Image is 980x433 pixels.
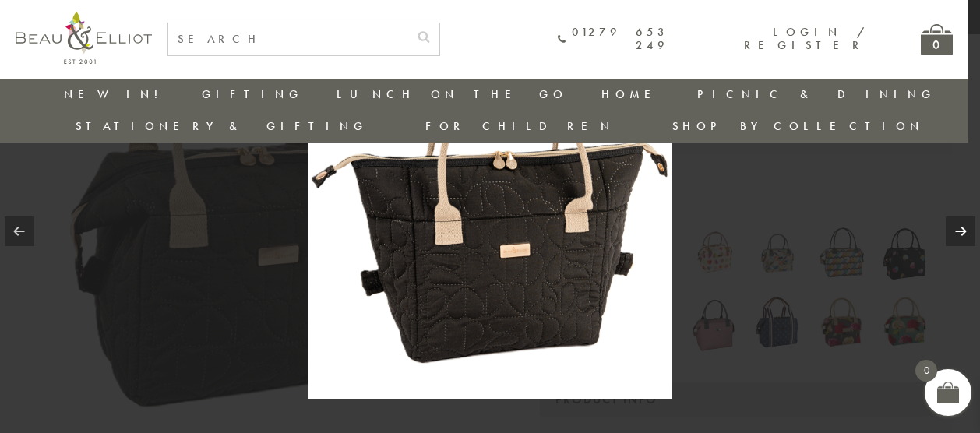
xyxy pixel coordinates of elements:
a: New in! [64,86,168,102]
input: SEARCH [168,23,408,55]
span: 0 [915,360,937,382]
a: Login / Register [744,24,866,53]
a: Stationery & Gifting [76,118,368,134]
img: 36727-Jet-convertible-lunch-bag-open-1-scaled.jpg [308,34,672,399]
a: Shop by collection [672,118,924,134]
a: Picnic & Dining [697,86,936,102]
a: Gifting [202,86,303,102]
a: Next [946,216,975,246]
img: logo [16,12,152,64]
a: 01279 653 249 [558,26,668,53]
a: Lunch On The Go [337,86,567,102]
a: 0 [921,24,953,55]
a: Previous [5,216,34,246]
a: For Children [425,118,615,134]
a: Home [601,86,664,102]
